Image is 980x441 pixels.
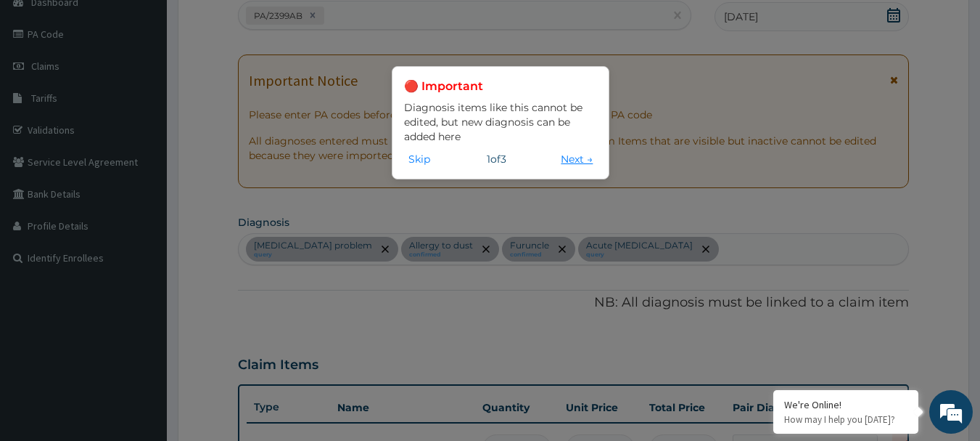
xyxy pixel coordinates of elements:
[7,290,276,341] textarea: Type your message and hit 'Enter'
[27,73,59,109] img: d_794563401_company_1708531726252_794563401
[404,151,435,167] button: Skip
[238,7,273,42] div: Minimize live chat window
[784,413,907,426] p: How may I help you today?
[784,398,907,411] div: We're Online!
[556,151,597,167] button: Next →
[84,129,200,276] span: We're online!
[404,100,597,144] p: Diagnosis items like this cannot be edited, but new diagnosis can be added here
[75,81,244,100] div: Chat with us now
[404,78,597,94] h3: 🔴 Important
[487,152,506,166] span: 1 of 3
